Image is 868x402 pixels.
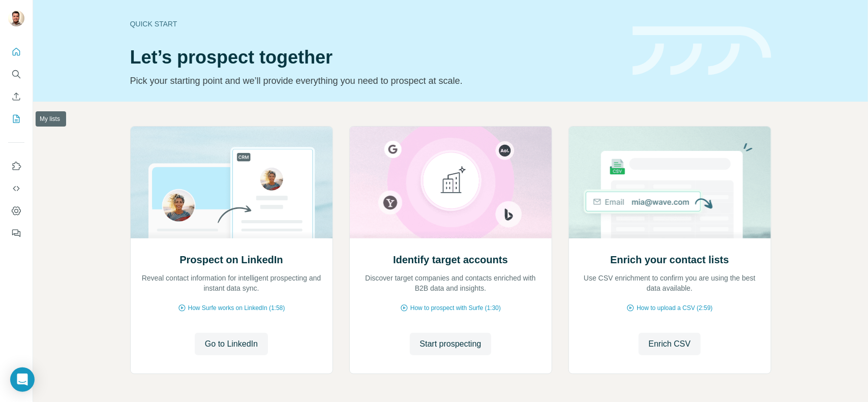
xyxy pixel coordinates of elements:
[360,273,542,293] p: Discover target companies and contacts enriched with B2B data and insights.
[568,127,771,238] img: Enrich your contact lists
[130,127,333,238] img: Prospect on LinkedIn
[393,253,508,267] h2: Identify target accounts
[8,157,24,175] button: Use Surfe on LinkedIn
[8,65,24,83] button: Search
[195,333,268,355] button: Go to LinkedIn
[8,10,24,26] img: Avatar
[188,303,285,313] span: How Surfe works on LinkedIn (1:58)
[130,74,620,88] p: Pick your starting point and we’ll provide everything you need to prospect at scale.
[349,127,552,238] img: Identify target accounts
[579,273,761,293] p: Use CSV enrichment to confirm you are using the best data available.
[8,202,24,220] button: Dashboard
[610,253,729,267] h2: Enrich your contact lists
[8,43,24,61] button: Quick start
[8,87,24,106] button: Enrich CSV
[130,47,620,68] h1: Let’s prospect together
[8,110,24,128] button: My lists
[410,303,501,313] span: How to prospect with Surfe (1:30)
[410,333,492,355] button: Start prospecting
[8,179,24,198] button: Use Surfe API
[633,26,771,76] img: banner
[205,338,258,350] span: Go to LinkedIn
[649,338,691,350] span: Enrich CSV
[639,333,701,355] button: Enrich CSV
[8,224,24,242] button: Feedback
[10,367,35,392] div: Open Intercom Messenger
[420,338,482,350] span: Start prospecting
[141,273,322,293] p: Reveal contact information for intelligent prospecting and instant data sync.
[637,303,712,313] span: How to upload a CSV (2:59)
[179,253,283,267] h2: Prospect on LinkedIn
[130,19,620,29] div: Quick start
